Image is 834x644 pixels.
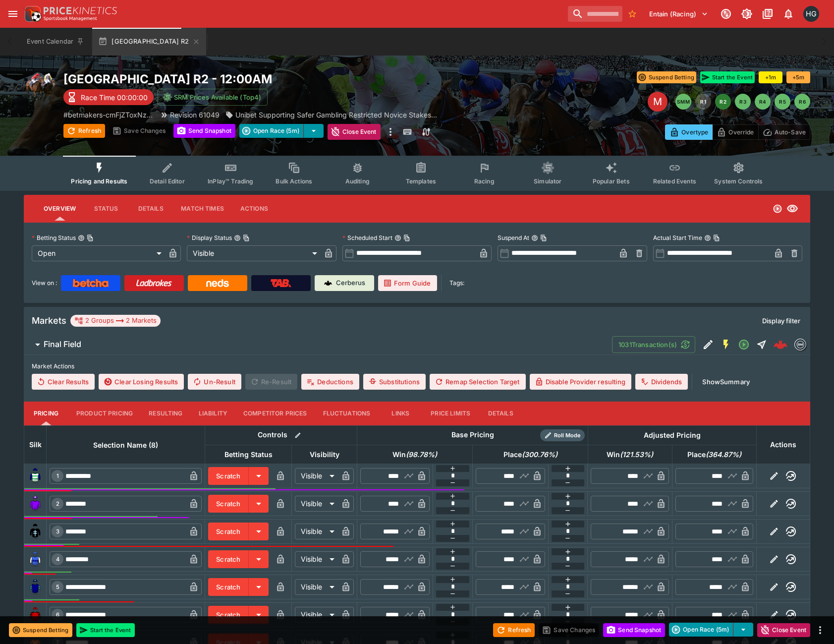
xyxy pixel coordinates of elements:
[299,449,350,461] span: Visibility
[71,177,127,185] span: Pricing and Results
[214,449,283,461] span: Betting Status
[474,177,495,185] span: Racing
[32,374,95,390] button: Clear Results
[665,124,810,140] div: Start From
[635,374,688,390] button: Dividends
[84,197,128,221] button: Status
[208,467,249,485] button: Scratch
[382,449,448,461] span: Win(98.78%)
[771,335,790,354] a: 8d479687-e1b4-4110-9b4d-9102c7a5b15e
[406,177,436,185] span: Templates
[295,468,338,484] div: Visible
[68,402,141,425] button: Product Pricing
[345,177,370,185] span: Auditing
[738,339,750,351] svg: Open
[738,5,756,23] button: Toggle light/dark mode
[150,177,185,185] span: Detail Editor
[208,578,249,596] button: Scratch
[676,449,752,461] span: Place(364.87%)
[342,234,392,242] p: Scheduled Start
[315,275,374,291] a: Cerberus
[4,5,22,23] button: open drawer
[603,623,665,637] button: Send Snapshot
[187,245,320,261] div: Visible
[653,177,696,185] span: Related Events
[81,92,148,103] p: Race Time 00:00:00
[653,234,702,242] p: Actual Start Time
[681,127,708,137] p: Overtype
[794,94,810,110] button: R6
[44,16,97,21] img: Sportsbook Management
[700,71,755,83] button: Start the Event
[73,279,109,287] img: Betcha
[44,339,81,350] h6: Final Field
[54,528,61,535] span: 3
[54,611,61,618] span: 6
[774,338,787,351] img: logo-cerberus--red.svg
[378,402,423,425] button: Links
[550,431,585,440] span: Roll Mode
[54,584,61,590] span: 5
[301,374,359,390] button: Deductions
[385,124,396,140] button: more
[36,197,84,221] button: Overview
[208,495,249,513] button: Scratch
[76,623,135,637] button: Start the Event
[32,275,57,291] label: View on :
[234,234,241,241] button: Display StatusCopy To Clipboard
[493,449,568,461] span: Place(300.76%)
[534,177,561,185] span: Simulator
[208,177,253,185] span: InPlay™ Trading
[295,551,338,567] div: Visible
[243,234,250,241] button: Copy To Clipboard
[24,425,47,464] th: Silk
[24,402,68,425] button: Pricing
[643,6,714,22] button: Select Tenant
[173,197,232,221] button: Match Times
[235,110,437,120] p: Unibet Supporting Safer Gambling Restricted Novice Stakes...
[755,94,771,110] button: R4
[814,624,826,636] button: more
[32,359,802,374] label: Market Actions
[295,524,338,539] div: Visible
[9,623,72,637] button: Suspend Betting
[99,374,184,390] button: Clear Losing Results
[328,124,381,140] button: Close Event
[624,6,640,22] button: No Bookmarks
[759,5,777,23] button: Documentation
[540,429,585,441] div: Show/hide Price Roll mode configuration.
[648,92,667,112] div: Edit Meeting
[779,5,797,23] button: Notifications
[735,94,751,110] button: R3
[315,402,379,425] button: Fluctuations
[531,234,538,241] button: Suspend AtCopy To Clipboard
[276,177,312,185] span: Bulk Actions
[187,234,232,242] p: Display Status
[205,425,357,445] th: Controls
[78,234,85,241] button: Betting StatusCopy To Clipboard
[239,124,304,138] button: Open Race (5m)
[295,496,338,512] div: Visible
[774,338,787,351] div: 8d479687-e1b4-4110-9b4d-9102c7a5b15e
[22,4,42,24] img: PriceKinetics Logo
[423,402,478,425] button: Price Limits
[699,336,717,353] button: Edit Detail
[498,234,529,242] p: Suspend At
[637,71,696,83] button: Suspend Betting
[669,623,753,637] div: split button
[92,28,206,56] button: [GEOGRAPHIC_DATA] R2
[447,429,498,441] div: Base Pricing
[291,429,304,442] button: Bulk edit
[775,127,806,137] p: Auto-Save
[403,234,410,241] button: Copy To Clipboard
[704,234,711,241] button: Actual Start TimeCopy To Clipboard
[206,279,228,287] img: Neds
[596,449,664,461] span: Win(121.53%)
[733,623,753,637] button: select merge strategy
[191,402,235,425] button: Liability
[588,425,756,445] th: Adjusted Pricing
[24,71,56,103] img: horse_racing.png
[394,234,401,241] button: Scheduled StartCopy To Clipboard
[24,335,612,354] button: Final Field
[712,124,758,140] button: Override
